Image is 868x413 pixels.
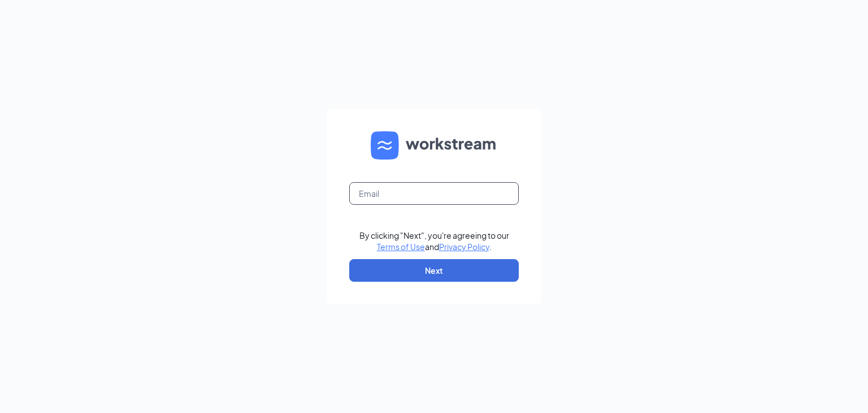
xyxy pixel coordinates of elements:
img: WS logo and Workstream text [371,131,497,160]
a: Terms of Use [377,242,425,252]
a: Privacy Policy [439,242,489,252]
button: Next [349,259,519,282]
input: Email [349,182,519,205]
div: By clicking "Next", you're agreeing to our and . [359,230,509,252]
